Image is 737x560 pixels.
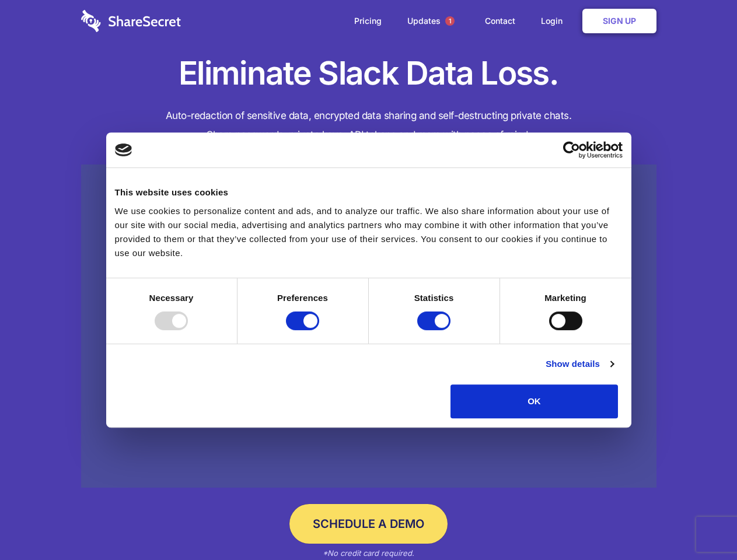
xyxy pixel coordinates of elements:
a: Sign Up [582,9,656,33]
a: Contact [473,3,527,39]
h4: Auto-redaction of sensitive data, encrypted data sharing and self-destructing private chats. Shar... [81,106,656,145]
em: *No credit card required. [323,548,414,558]
h1: Eliminate Slack Data Loss. [81,52,656,94]
a: Wistia video thumbnail [81,164,656,488]
strong: Statistics [414,293,454,303]
a: Pricing [343,3,393,39]
a: Usercentrics Cookiebot - opens in a new window [521,141,623,159]
div: This website uses cookies [115,185,623,199]
a: Show details [546,357,613,371]
div: We use cookies to personalize content and ads, and to analyze our traffic. We also share informat... [115,204,623,260]
a: Login [529,3,580,39]
strong: Preferences [277,293,328,303]
a: Schedule a Demo [289,504,448,544]
span: 1 [445,16,455,26]
button: OK [450,384,618,418]
strong: Marketing [544,293,586,303]
img: logo-wordmark-white-trans-d4663122ce5f474addd5e946df7df03e33cb6a1c49d2221995e7729f52c070b2.svg [81,10,181,32]
strong: Necessary [149,293,194,303]
img: logo [115,143,132,156]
